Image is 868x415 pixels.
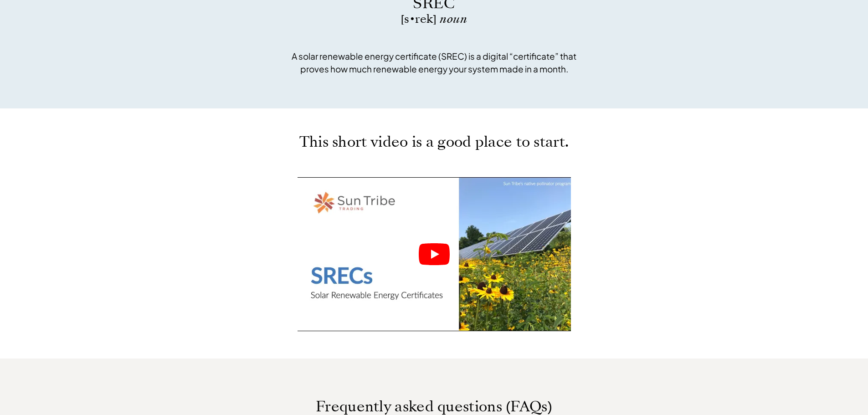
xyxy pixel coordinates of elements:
p: This short video is a good place to start. [263,136,605,148]
button: Play [419,243,450,265]
p: Frequently asked questions (FAQs) [175,398,694,415]
p: [s • rek] [286,14,582,25]
span: noun [440,11,467,27]
p: A solar renewable energy certificate (SREC) is a digital “certificate” that proves how much renew... [286,50,582,75]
